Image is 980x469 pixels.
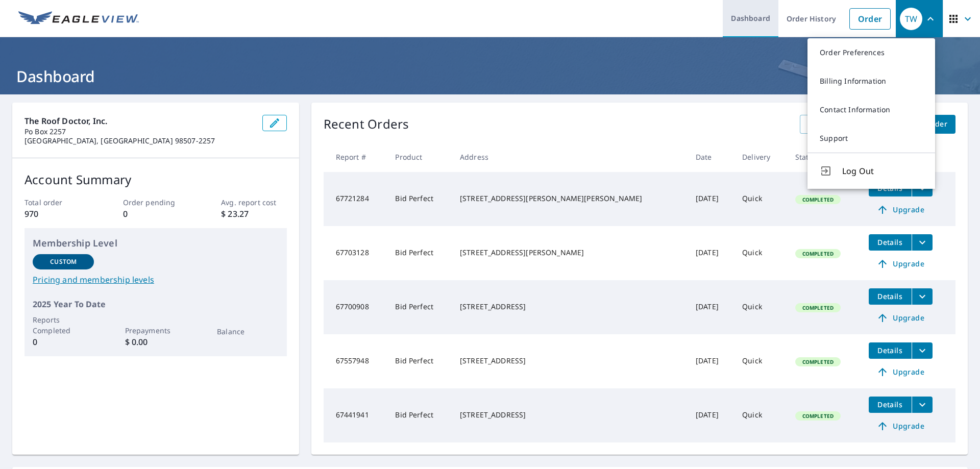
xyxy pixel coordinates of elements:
p: Membership Level [33,236,279,250]
p: [GEOGRAPHIC_DATA], [GEOGRAPHIC_DATA] 98507-2257 [24,136,254,145]
p: Recent Orders [324,115,409,134]
span: Completed [796,250,840,257]
p: Total order [24,197,90,208]
span: Completed [796,304,840,311]
td: Bid Perfect [387,388,452,442]
td: Bid Perfect [387,172,452,226]
span: Details [875,291,905,301]
p: Po Box 2257 [24,127,254,136]
td: [DATE] [688,280,734,334]
span: Upgrade [875,204,926,216]
span: Details [875,237,905,247]
a: Support [807,124,935,153]
span: Log Out [842,165,923,177]
td: Bid Perfect [387,334,452,388]
button: filesDropdownBtn-67703128 [912,234,933,251]
button: Log Out [807,153,935,189]
td: Quick [734,334,787,388]
div: [STREET_ADDRESS][PERSON_NAME][PERSON_NAME] [460,193,679,204]
p: 0 [33,336,94,348]
a: Billing Information [807,67,935,95]
span: Upgrade [875,366,926,378]
span: Upgrade [875,312,926,324]
button: detailsBtn-67557948 [869,342,912,359]
p: $ 0.00 [125,336,186,348]
th: Product [387,142,452,172]
button: detailsBtn-67441941 [869,397,912,413]
td: 67703128 [324,226,387,280]
p: Balance [217,326,278,337]
p: 970 [24,208,90,220]
span: Completed [796,196,840,203]
th: Delivery [734,142,787,172]
a: Order [849,8,891,30]
a: Upgrade [869,202,933,218]
button: filesDropdownBtn-67441941 [912,397,933,413]
a: Pricing and membership levels [33,274,279,286]
div: [STREET_ADDRESS][PERSON_NAME] [460,248,679,258]
td: Quick [734,226,787,280]
th: Date [688,142,734,172]
th: Report # [324,142,387,172]
p: Order pending [123,197,188,208]
a: Upgrade [869,256,933,272]
p: 2025 Year To Date [33,298,279,310]
td: 67721284 [324,172,387,226]
a: Order Preferences [807,38,935,67]
button: detailsBtn-67700908 [869,288,912,305]
span: Upgrade [875,258,926,270]
a: Upgrade [869,310,933,326]
div: TW [900,8,922,30]
td: [DATE] [688,226,734,280]
a: Contact Information [807,95,935,124]
span: Completed [796,412,840,419]
p: Reports Completed [33,314,94,336]
p: The Roof Doctor, Inc. [24,115,254,127]
span: Details [875,345,905,355]
h1: Dashboard [12,66,968,87]
td: 67700908 [324,280,387,334]
a: Upgrade [869,364,933,380]
td: Quick [734,388,787,442]
p: Account Summary [24,170,287,189]
button: filesDropdownBtn-67700908 [912,288,933,305]
button: filesDropdownBtn-67557948 [912,342,933,359]
td: Bid Perfect [387,226,452,280]
p: Avg. report cost [221,197,286,208]
th: Address [452,142,688,172]
span: Details [875,400,905,409]
a: Upgrade [869,418,933,434]
div: [STREET_ADDRESS] [460,302,679,312]
div: [STREET_ADDRESS] [460,410,679,420]
img: EV Logo [18,11,139,27]
div: [STREET_ADDRESS] [460,356,679,366]
span: Upgrade [875,420,926,432]
td: Quick [734,172,787,226]
td: 67441941 [324,388,387,442]
p: $ 23.27 [221,208,286,220]
p: Prepayments [125,325,186,336]
td: [DATE] [688,172,734,226]
th: Status [787,142,861,172]
td: 67557948 [324,334,387,388]
td: [DATE] [688,388,734,442]
td: [DATE] [688,334,734,388]
td: Bid Perfect [387,280,452,334]
p: 0 [123,208,188,220]
p: Custom [50,257,77,266]
span: Completed [796,358,840,365]
a: View All Orders [800,115,872,134]
td: Quick [734,280,787,334]
button: detailsBtn-67703128 [869,234,912,251]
